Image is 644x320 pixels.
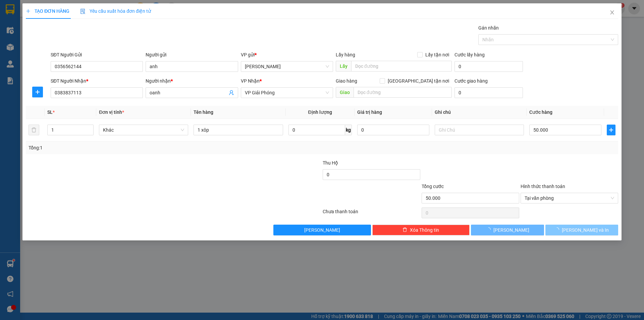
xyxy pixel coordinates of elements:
span: Yêu cầu xuất hóa đơn điện tử [80,8,151,14]
label: Cước lấy hàng [454,52,485,57]
span: Cước hàng [529,109,552,115]
span: VP Giải Phóng [245,88,329,98]
span: loading [554,227,562,232]
th: Ghi chú [432,106,527,119]
span: loading [486,227,493,232]
strong: CHUYỂN PHÁT NHANH ĐÔNG LÝ [22,5,68,27]
span: Lấy hàng [336,52,355,57]
span: plus [26,9,31,13]
span: plus [33,89,43,95]
span: Khác [103,125,184,135]
span: Xóa Thông tin [410,226,439,234]
span: Lấy tận nơi [423,51,452,58]
img: icon [80,9,86,14]
button: Close [603,3,622,22]
span: [PERSON_NAME] [493,226,529,234]
span: plus [607,127,615,133]
button: [PERSON_NAME] và In [545,225,618,235]
span: Giao hàng [336,78,357,84]
div: VP gửi [241,51,333,58]
button: plus [32,87,43,97]
input: Cước lấy hàng [454,61,523,72]
button: [PERSON_NAME] [471,225,544,235]
span: kg [345,125,352,135]
span: SL [47,109,53,115]
span: Thu Hộ [323,160,338,166]
button: delete [29,125,39,135]
div: Người gửi [146,51,238,58]
span: Hoàng Sơn [245,61,329,72]
span: Lấy [336,61,351,72]
span: Định lượng [308,109,332,115]
img: logo [3,19,18,43]
label: Cước giao hàng [454,78,488,84]
span: [GEOGRAPHIC_DATA] tận nơi [385,77,452,85]
div: Người nhận [146,77,238,85]
input: Dọc đường [354,87,452,98]
span: Giá trị hàng [357,109,382,115]
button: deleteXóa Thông tin [372,225,470,235]
span: close [609,10,615,15]
span: Tên hàng [194,109,213,115]
span: HS1509250033 [71,27,111,34]
button: [PERSON_NAME] [273,225,371,235]
span: Đơn vị tính [99,109,124,115]
strong: PHIẾU BIÊN NHẬN [26,37,63,51]
div: SĐT Người Gửi [51,51,143,58]
span: [PERSON_NAME] [304,226,340,234]
span: Tại văn phòng [525,193,614,203]
span: TẠO ĐƠN HÀNG [26,8,69,14]
span: Tổng cước [422,184,444,189]
span: [PERSON_NAME] và In [562,226,609,234]
input: VD: Bàn, Ghế [194,125,283,135]
span: VP Nhận [241,78,260,84]
button: plus [607,125,615,135]
input: 0 [357,125,429,135]
input: Ghi Chú [435,125,524,135]
span: delete [402,227,407,233]
span: user-add [229,90,234,95]
input: Cước giao hàng [454,87,523,98]
div: Tổng: 1 [29,144,249,151]
label: Hình thức thanh toán [521,184,565,189]
span: Giao [336,87,354,98]
span: SĐT XE [33,29,55,36]
div: Chưa thanh toán [322,208,421,220]
input: Dọc đường [351,61,452,72]
label: Gán nhãn [478,25,499,31]
div: SĐT Người Nhận [51,77,143,85]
